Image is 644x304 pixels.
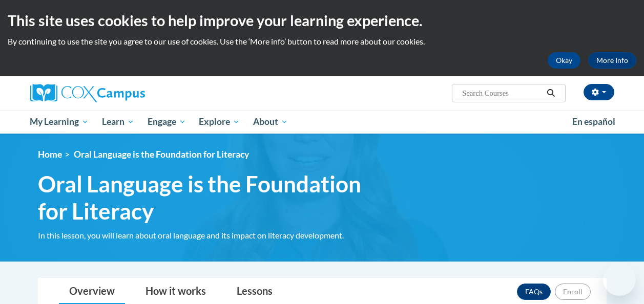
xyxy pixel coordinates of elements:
[199,116,240,128] span: Explore
[74,149,249,160] span: Oral Language is the Foundation for Literacy
[38,149,62,160] a: Home
[584,84,614,100] button: Account Settings
[30,84,215,102] a: Cox Campus
[253,116,288,128] span: About
[8,36,636,47] p: By continuing to use the site you agree to our use of cookies. Use the ‘More info’ button to read...
[102,116,134,128] span: Learn
[461,87,543,99] input: Search Courses
[148,116,186,128] span: Engage
[24,110,96,134] a: My Learning
[192,110,246,134] a: Explore
[141,110,193,134] a: Engage
[30,84,145,102] img: Cox Campus
[548,52,580,69] button: Okay
[246,110,295,134] a: About
[572,116,615,127] span: En español
[38,170,391,225] span: Oral Language is the Foundation for Literacy
[30,116,89,128] span: My Learning
[517,284,551,300] a: FAQs
[588,52,636,69] a: More Info
[38,230,391,241] div: In this lesson, you will learn about oral language and its impact on literacy development.
[555,284,591,300] button: Enroll
[603,263,636,296] iframe: Button to launch messaging window
[23,110,622,134] div: Main menu
[566,111,622,133] a: En español
[8,10,636,31] h2: This site uses cookies to help improve your learning experience.
[543,87,558,99] button: Search
[95,110,141,134] a: Learn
